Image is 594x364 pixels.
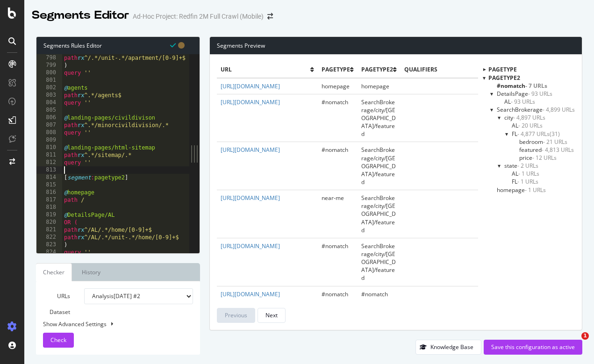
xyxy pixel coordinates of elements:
div: 817 [36,196,62,204]
div: Save this configuration as active [491,343,575,351]
span: SearchBrokerage/city/[GEOGRAPHIC_DATA]/featured [361,98,396,138]
a: Checker [36,263,72,281]
div: 803 [36,92,62,99]
span: Syntax is valid [170,41,176,50]
span: #nomatch [322,98,348,106]
button: Save this configuration as active [484,340,582,355]
span: #nomatch [322,242,348,250]
button: Check [43,333,74,348]
a: [URL][DOMAIN_NAME] [221,98,280,106]
div: 806 [36,114,62,121]
a: [URL][DOMAIN_NAME] [221,82,280,90]
span: homepage [322,82,350,90]
div: 808 [36,129,62,136]
span: pagetype [488,65,517,73]
div: 809 [36,136,62,144]
div: arrow-right-arrow-left [267,13,273,20]
span: - 7 URLs [525,82,547,90]
span: - 93 URLs [528,90,552,98]
span: - 4,899 URLs [543,106,575,114]
span: - 12 URLs [532,154,557,162]
div: 799 [36,62,62,69]
div: Ad-Hoc Project: Redfin 2M Full Crawl (Mobile) [133,12,264,21]
span: - 1 URLs [525,186,546,194]
span: Click to filter pagetype2 on SearchBrokerage/city/FL and its children [512,130,550,138]
div: 816 [36,189,62,196]
div: 810 [36,144,62,151]
div: 823 [36,241,62,249]
a: Knowledge Base [415,343,481,351]
div: 801 [36,77,62,84]
span: pagetype2 [361,65,393,73]
label: URLs Dataset [36,288,77,320]
span: Click to filter pagetype2 on SearchBrokerage/city/FL [550,130,560,138]
div: Knowledge Base [430,343,473,351]
span: - 4,813 URLs [542,146,574,154]
div: 812 [36,159,62,166]
button: Previous [217,308,255,323]
span: - 20 URLs [518,121,543,129]
span: - 21 URLs [543,138,567,146]
a: [URL][DOMAIN_NAME] [221,146,280,154]
div: 819 [36,211,62,219]
div: 813 [36,166,62,174]
div: 815 [36,181,62,189]
div: Next [265,311,278,319]
span: near-me [322,194,344,202]
span: #nomatch [322,290,348,298]
span: - 4,877 URLs [517,130,550,138]
button: Knowledge Base [415,340,481,355]
a: [URL][DOMAIN_NAME] [221,290,280,298]
span: Check [50,336,66,344]
div: 824 [36,249,62,256]
span: SearchBrokerage/city/[GEOGRAPHIC_DATA]/featured [361,242,396,282]
span: Click to filter pagetype2 on #nomatch [497,82,547,90]
span: SearchBrokerage/city/[GEOGRAPHIC_DATA]/featured [361,194,396,234]
span: qualifiers [404,65,494,73]
span: 1 [581,332,589,340]
a: [URL][DOMAIN_NAME] [221,194,280,202]
button: Next [258,308,286,323]
div: 807 [36,121,62,129]
span: Click to filter pagetype2 on SearchBrokerage/city/AL [512,121,543,129]
span: #nomatch [322,146,348,154]
span: Click to filter pagetype2 on DetailsPage and its children [497,90,552,98]
span: Click to filter pagetype2 on DetailsPage/AL [504,98,535,106]
iframe: Intercom live chat [562,332,585,355]
span: url [221,65,310,73]
span: - 93 URLs [511,98,535,106]
div: Previous [225,311,247,319]
span: Click to filter pagetype2 on SearchBrokerage and its children [497,106,575,114]
span: You have unsaved modifications [178,41,185,50]
div: Segments Preview [210,37,582,55]
div: 804 [36,99,62,107]
span: Click to filter pagetype2 on SearchBrokerage/state/FL [512,178,538,186]
span: pagetype [322,65,350,73]
span: - 2 URLs [517,162,538,170]
div: 798 [36,54,62,62]
span: pagetype2 [488,74,520,82]
span: - 1 URLs [517,178,538,186]
div: 820 [36,219,62,226]
span: Click to filter pagetype2 on SearchBrokerage/city and its children [504,114,545,121]
div: 805 [36,107,62,114]
span: - 1 URLs [518,170,539,178]
div: Segments Rules Editor [36,37,200,54]
div: 822 [36,234,62,241]
span: - 4,897 URLs [513,114,545,121]
div: 811 [36,151,62,159]
div: Show Advanced Settings [36,320,186,328]
span: Click to filter pagetype2 on SearchBrokerage/city/FL/price [519,154,557,162]
a: History [74,263,108,281]
span: homepage [361,82,389,90]
span: Click to filter pagetype2 on SearchBrokerage/state and its children [504,162,538,170]
span: #nomatch [361,290,388,298]
span: Click to filter pagetype2 on homepage [497,186,546,194]
span: SearchBrokerage/city/[GEOGRAPHIC_DATA]/featured [361,146,396,186]
span: Click to filter pagetype2 on SearchBrokerage/city/FL/bedroom [519,138,567,146]
span: Click to filter pagetype2 on SearchBrokerage/city/FL/featured [519,146,574,154]
div: 800 [36,69,62,77]
div: 814 [36,174,62,181]
div: 821 [36,226,62,234]
span: Click to filter pagetype2 on SearchBrokerage/state/AL [512,170,539,178]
